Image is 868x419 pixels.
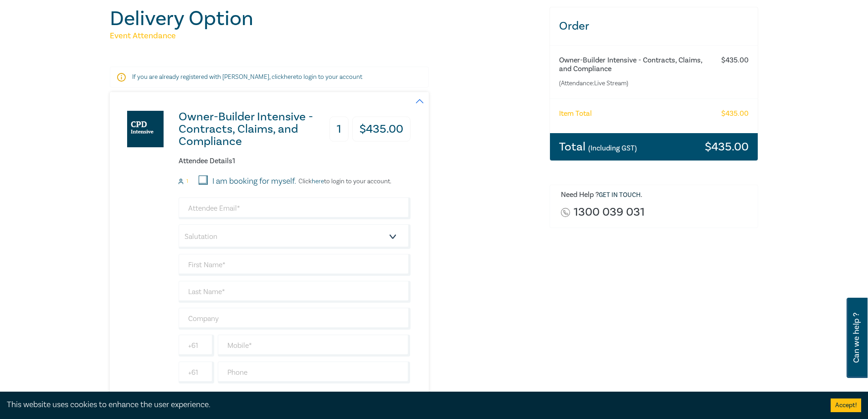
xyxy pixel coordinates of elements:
input: +61 [179,362,214,383]
input: Phone [218,362,411,383]
h3: Order [550,7,758,45]
p: If you are already registered with [PERSON_NAME], click to login to your account [132,72,406,82]
a: here [284,73,296,81]
h3: $ 435.00 [705,141,749,153]
h3: $ 435.00 [352,117,411,142]
button: Accept cookies [831,398,861,412]
h1: Delivery Option [110,7,539,31]
h6: $ 435.00 [721,109,749,118]
input: +61 [179,335,214,357]
h5: Event Attendance [110,31,539,41]
h6: $ 435.00 [721,56,749,65]
div: This website uses cookies to enhance the user experience. [7,399,817,411]
span: Can we help ? [852,303,861,372]
input: Attendee Email* [179,197,411,219]
img: Owner-Builder Intensive - Contracts, Claims, and Compliance [127,111,164,147]
a: here [312,177,324,186]
h3: 1 [329,117,349,142]
small: 1 [186,178,188,185]
input: Company [179,308,411,330]
h6: Attendee Details 1 [179,157,411,166]
h6: Owner-Builder Intensive - Contracts, Claims, and Compliance [559,56,713,73]
h6: Item Total [559,109,592,118]
label: I am booking for myself. [212,176,296,187]
input: First Name* [179,254,411,276]
a: Get in touch [599,191,641,199]
a: 1300 039 031 [574,206,645,218]
h3: Total [559,141,637,153]
p: Click to login to your account. [296,178,391,185]
input: Last Name* [179,281,411,303]
small: (Attendance: Live Stream ) [559,79,713,88]
h3: Owner-Builder Intensive - Contracts, Claims, and Compliance [179,111,329,148]
small: (Including GST) [588,144,637,153]
h6: Need Help ? . [561,191,751,200]
input: Mobile* [218,335,411,357]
